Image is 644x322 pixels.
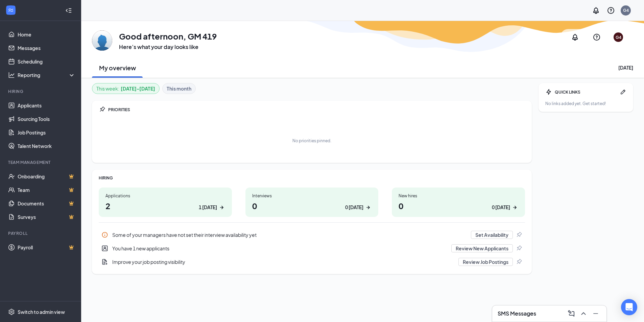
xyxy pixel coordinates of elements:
div: New hires [399,193,518,199]
a: Applicants [18,99,75,112]
div: 1 [DATE] [199,204,217,211]
button: Review New Applicants [451,244,513,252]
svg: Settings [8,308,15,315]
button: Set Availability [471,231,513,239]
h1: 0 [399,200,518,212]
div: Improve your job posting visibility [112,258,454,265]
a: TeamCrown [18,183,75,197]
div: No links added yet. Get started! [545,101,626,106]
svg: Notifications [571,33,579,41]
b: This month [167,85,191,92]
div: Hiring [8,89,74,94]
svg: QuestionInfo [593,33,601,41]
svg: ComposeMessage [567,309,575,318]
svg: Pin [99,106,105,113]
div: 0 [DATE] [345,204,363,211]
a: DocumentsCrown [18,197,75,210]
div: Some of your managers have not set their interview availability yet [99,228,525,242]
div: QUICK LINKS [555,89,617,95]
svg: ArrowRight [365,204,372,211]
a: Home [18,28,75,41]
svg: Notifications [592,6,600,15]
svg: DocumentAdd [101,258,108,265]
a: DocumentAddImprove your job posting visibilityReview Job PostingsPin [99,255,525,269]
div: Switch to admin view [18,308,65,315]
div: Payroll [8,230,74,236]
div: Reporting [18,72,76,78]
div: PRIORITIES [108,107,525,113]
h1: Good afternoon, GM 419 [119,30,217,42]
b: [DATE] - [DATE] [121,85,155,92]
svg: WorkstreamLogo [7,7,14,14]
svg: UserEntity [101,245,108,252]
a: PayrollCrown [18,241,75,254]
svg: Collapse [65,7,72,14]
button: ChevronUp [578,308,589,319]
h3: SMS Messages [498,310,536,317]
svg: Pin [516,245,522,252]
a: OnboardingCrown [18,170,75,183]
div: You have 1 new applicants [99,242,525,255]
a: Sourcing Tools [18,112,75,126]
div: This week : [96,85,155,92]
h3: Here’s what your day looks like [119,43,217,51]
div: No priorities pinned. [292,138,331,144]
div: [DATE] [618,64,633,71]
svg: ChevronUp [579,309,588,318]
svg: Pin [516,258,522,265]
svg: Info [101,231,108,238]
a: New hires00 [DATE]ArrowRight [392,188,525,217]
div: Improve your job posting visibility [99,255,525,269]
a: Scheduling [18,55,75,68]
a: InfoSome of your managers have not set their interview availability yetSet AvailabilityPin [99,228,525,242]
div: G4 [623,7,629,13]
svg: Pen [620,89,626,95]
div: Applications [105,193,225,199]
button: Review Job Postings [458,258,513,266]
button: Minimize [590,308,601,319]
div: Interviews [252,193,372,199]
img: GM 419 [92,30,112,51]
svg: Minimize [592,309,600,318]
svg: Pin [516,231,522,238]
div: HIRING [99,175,525,181]
svg: QuestionInfo [607,6,615,15]
a: Messages [18,41,75,55]
div: You have 1 new applicants [112,245,447,252]
svg: Bolt [545,89,552,95]
a: Talent Network [18,139,75,153]
button: ComposeMessage [566,308,577,319]
a: UserEntityYou have 1 new applicantsReview New ApplicantsPin [99,242,525,255]
svg: ArrowRight [218,204,225,211]
h2: My overview [99,64,136,72]
a: Interviews00 [DATE]ArrowRight [245,188,379,217]
div: 0 [DATE] [492,204,510,211]
a: Applications21 [DATE]ArrowRight [99,188,232,217]
svg: Analysis [8,72,15,78]
div: Team Management [8,159,74,165]
a: Job Postings [18,126,75,139]
div: Some of your managers have not set their interview availability yet [112,231,467,238]
h1: 0 [252,200,372,212]
a: SurveysCrown [18,210,75,224]
svg: ArrowRight [511,204,518,211]
div: Open Intercom Messenger [621,299,637,315]
h1: 2 [105,200,225,212]
div: G4 [616,34,621,40]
